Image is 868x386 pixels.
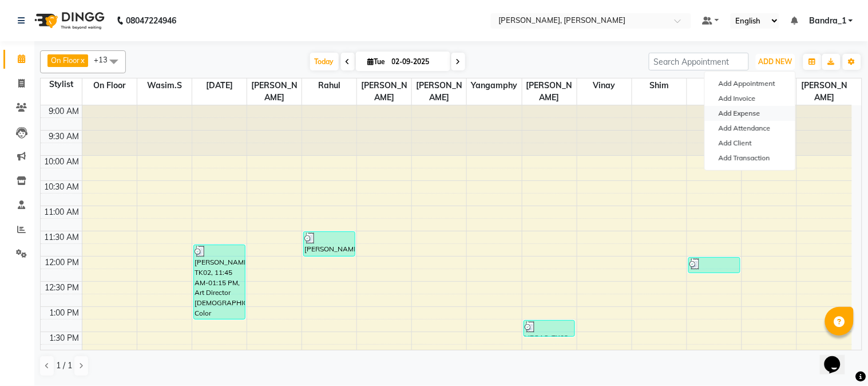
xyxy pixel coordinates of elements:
button: ADD NEW [756,54,795,70]
span: [PERSON_NAME] [357,78,411,105]
span: Today [310,53,339,70]
div: [PERSON_NAME], TK01, 12:00 PM-12:20 PM, Cut And File [689,258,740,273]
a: Add Transaction [705,151,795,166]
span: Tue [365,57,389,66]
span: On Floor [82,78,137,93]
img: logo [29,5,108,37]
span: Wasim.S [137,78,192,93]
div: 11:30 AM [42,231,82,243]
a: x [80,56,85,65]
a: Add Invoice [705,91,795,106]
span: [PERSON_NAME] [412,78,466,105]
div: 9:30 AM [47,131,82,143]
div: 1:00 PM [47,307,82,319]
span: On Floor [51,56,80,65]
a: Add Expense [705,106,795,121]
span: +13 [94,55,116,64]
iframe: chat widget [820,340,857,375]
div: 10:30 AM [42,181,82,193]
button: Add Appointment [705,76,795,91]
span: Shim [632,78,687,93]
div: [PERSON_NAME], TK01, 11:30 AM-12:00 PM, Wash & Blast Dry [304,232,355,256]
div: MEGAS, TK03, 01:15 PM-01:35 PM, Cut And File [524,321,575,336]
span: [PERSON_NAME] [247,78,302,105]
div: 11:00 AM [42,206,82,218]
span: Zing [687,78,742,93]
input: 2025-09-02 [389,53,446,70]
span: [DATE] [192,78,247,93]
a: Add Attendance [705,121,795,136]
a: Add Client [705,136,795,151]
div: 1:30 PM [47,332,82,344]
input: Search Appointment [649,53,749,70]
span: Yangamphy [467,78,521,93]
div: 9:00 AM [47,105,82,117]
span: Rahul [302,78,356,93]
div: Stylist [41,78,82,90]
span: Vinay [577,78,632,93]
span: ADD NEW [759,57,792,66]
div: 12:00 PM [43,257,82,269]
div: 12:30 PM [43,282,82,294]
span: [PERSON_NAME] [522,78,577,105]
span: [PERSON_NAME] [797,78,852,105]
b: 08047224946 [126,5,176,37]
div: [PERSON_NAME], TK02, 11:45 AM-01:15 PM, Art Director [DEMOGRAPHIC_DATA],Extension Color [194,245,245,319]
span: 1 / 1 [56,360,72,372]
div: 10:00 AM [42,156,82,168]
span: Bandra_1 [809,15,846,27]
